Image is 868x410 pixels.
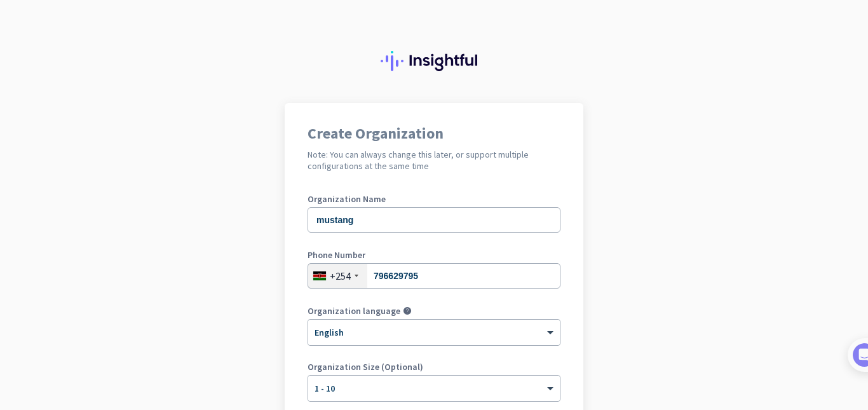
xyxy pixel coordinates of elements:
img: Insightful [381,51,487,71]
label: Organization Name [308,195,560,203]
label: Organization language [308,306,400,315]
div: +254 [330,270,351,282]
label: Organization Size (Optional) [308,362,560,371]
h1: Create Organization [308,126,560,141]
input: What is the name of your organization? [308,207,560,233]
input: 20 2012345 [308,263,560,289]
h2: Note: You can always change this later, or support multiple configurations at the same time [308,149,560,172]
label: Phone Number [308,250,560,259]
i: help [403,306,412,315]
